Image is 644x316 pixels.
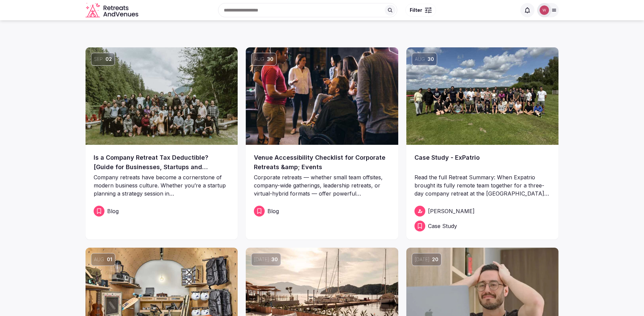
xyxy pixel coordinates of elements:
[406,47,559,145] a: Aug30
[254,153,390,172] a: Venue Accessibility Checklist for Corporate Retreats &amp; Events
[94,173,230,198] p: Company retreats have become a cornerstone of modern business culture. Whether you’re a startup p...
[94,153,230,172] a: Is a Company Retreat Tax Deductible? [Guide for Businesses, Startups and Corporations]
[415,256,429,263] span: [DATE]
[267,56,273,63] span: 30
[405,4,436,17] button: Filter
[414,173,551,198] p: Read the full Retreat Summary: When Expatrio brought its fully remote team together for a three-d...
[415,56,425,63] span: Aug
[428,207,475,215] span: [PERSON_NAME]
[86,47,238,145] a: Sep02
[540,5,549,15] img: William Chin
[246,47,398,145] a: Aug30
[107,256,112,263] span: 01
[86,3,140,18] svg: Retreats and Venues company logo
[246,47,398,145] img: Venue Accessibility Checklist for Corporate Retreats &amp; Events
[94,256,104,263] span: Aug
[107,207,119,215] span: Blog
[414,221,551,231] a: Case Study
[406,47,559,145] img: Case Study - ExPatrio
[432,256,438,263] span: 20
[428,56,434,63] span: 30
[86,3,140,18] a: Visit the homepage
[271,256,278,263] span: 30
[254,256,269,263] span: [DATE]
[94,206,230,217] a: Blog
[254,173,390,198] p: Corporate retreats — whether small team offsites, company-wide gatherings, leadership retreats, o...
[267,207,279,215] span: Blog
[410,7,422,14] span: Filter
[86,47,238,145] img: Is a Company Retreat Tax Deductible? [Guide for Businesses, Startups and Corporations]
[414,153,551,172] a: Case Study - ExPatrio
[105,56,112,63] span: 02
[254,206,390,217] a: Blog
[428,222,457,230] span: Case Study
[414,206,551,217] a: [PERSON_NAME]
[254,56,264,63] span: Aug
[94,56,103,63] span: Sep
